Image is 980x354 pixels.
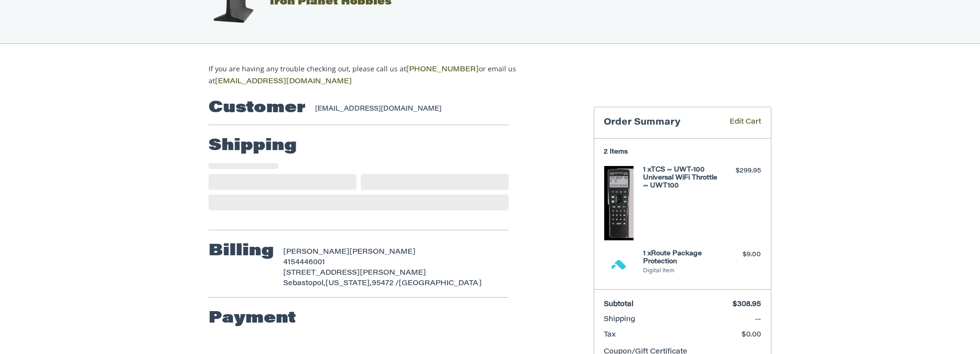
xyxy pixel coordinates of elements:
span: -- [756,316,762,323]
li: Digital Item [644,267,720,276]
span: 4154446001 [284,259,326,266]
a: [EMAIL_ADDRESS][DOMAIN_NAME] [215,78,352,85]
span: 95472 / [372,280,399,287]
a: Edit Cart [716,117,762,129]
span: [US_STATE], [326,280,372,287]
div: $9.00 [722,250,762,260]
div: [EMAIL_ADDRESS][DOMAIN_NAME] [316,104,499,114]
span: [PERSON_NAME] [284,249,350,256]
div: $299.95 [722,166,762,176]
span: Shipping [604,316,636,323]
span: [PERSON_NAME] [350,249,416,256]
h2: Payment [209,309,296,329]
h2: Customer [209,98,306,118]
h3: 2 Items [604,148,762,156]
span: Subtotal [604,301,634,308]
span: $0.00 [742,332,762,339]
span: [GEOGRAPHIC_DATA] [399,280,482,287]
h4: 1 x TCS ~ UWT-100 Universal WiFi Throttle ~ UWT100 [644,166,720,190]
p: If you are having any trouble checking out, please call us at or email us at [209,63,547,87]
span: Sebastopol, [284,280,326,287]
h4: 1 x Route Package Protection [644,250,720,266]
span: Tax [604,332,616,339]
span: $308.95 [733,301,762,308]
a: [PHONE_NUMBER] [406,66,479,73]
h2: Billing [209,241,274,261]
h2: Shipping [209,136,297,156]
span: [STREET_ADDRESS][PERSON_NAME] [284,270,427,277]
h3: Order Summary [604,117,716,129]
